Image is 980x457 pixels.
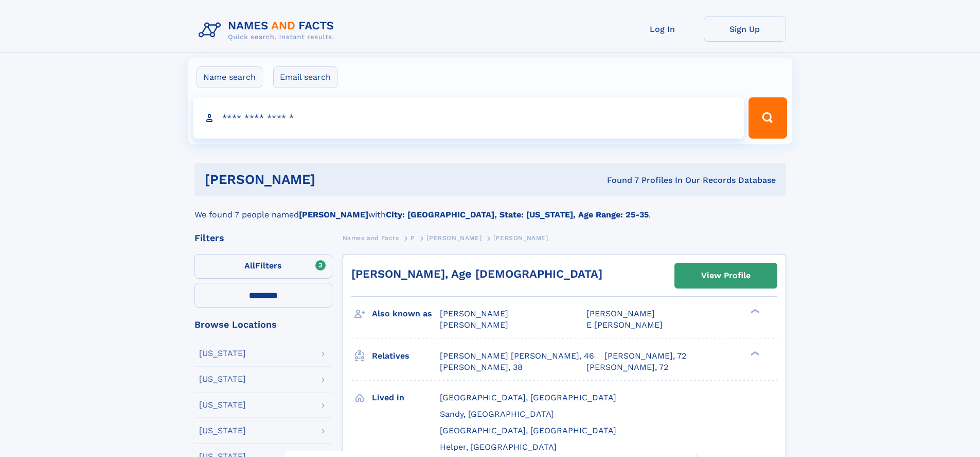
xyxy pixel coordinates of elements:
[205,173,461,186] h1: [PERSON_NAME]
[199,349,246,358] div: [US_STATE]
[701,264,751,287] div: View Profile
[194,233,332,243] div: Filters
[586,362,668,373] a: [PERSON_NAME], 72
[194,320,332,329] div: Browse Locations
[440,393,616,402] span: [GEOGRAPHIC_DATA], [GEOGRAPHIC_DATA]
[343,231,399,244] a: Names and Facts
[372,347,440,365] h3: Relatives
[586,309,655,318] span: [PERSON_NAME]
[426,234,482,242] span: [PERSON_NAME]
[426,231,482,244] a: [PERSON_NAME]
[493,234,548,242] span: [PERSON_NAME]
[273,66,337,88] label: Email search
[199,375,246,383] div: [US_STATE]
[675,263,777,288] a: View Profile
[604,350,686,362] a: [PERSON_NAME], 72
[194,196,786,221] div: We found 7 people named with .
[440,350,594,362] a: [PERSON_NAME] [PERSON_NAME], 46
[193,97,744,139] input: search input
[440,426,616,435] span: [GEOGRAPHIC_DATA], [GEOGRAPHIC_DATA]
[372,389,440,407] h3: Lived in
[411,231,415,244] a: P
[197,66,262,88] label: Name search
[748,350,760,357] div: ❯
[199,401,246,409] div: [US_STATE]
[586,320,663,330] span: E [PERSON_NAME]
[440,442,557,452] span: Helper, [GEOGRAPHIC_DATA]
[194,16,343,44] img: Logo Names and Facts
[440,362,523,373] a: [PERSON_NAME], 38
[461,175,776,186] div: Found 7 Profiles In Our Records Database
[299,210,368,219] b: [PERSON_NAME]
[621,16,704,42] a: Log In
[386,210,649,219] b: City: [GEOGRAPHIC_DATA], State: [US_STATE], Age Range: 25-35
[194,254,332,279] label: Filters
[749,97,787,139] button: Search Button
[199,427,246,435] div: [US_STATE]
[440,309,508,318] span: [PERSON_NAME]
[704,16,786,42] a: Sign Up
[440,320,508,330] span: [PERSON_NAME]
[372,305,440,323] h3: Also known as
[411,234,415,242] span: P
[440,409,554,419] span: Sandy, [GEOGRAPHIC_DATA]
[748,308,760,315] div: ❯
[244,261,255,270] span: All
[351,267,602,280] a: [PERSON_NAME], Age [DEMOGRAPHIC_DATA]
